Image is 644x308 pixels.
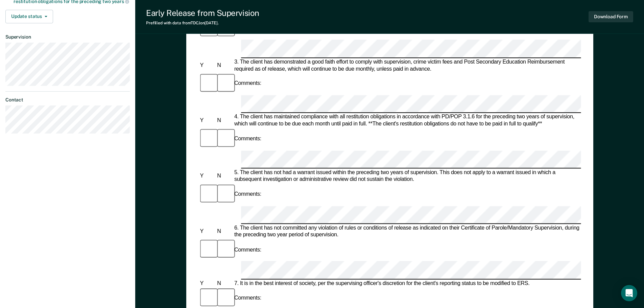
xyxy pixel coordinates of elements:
div: 5. The client has not had a warrant issued within the preceding two years of supervision. This do... [233,169,581,183]
div: Comments: [233,246,262,253]
div: Comments: [233,136,262,143]
div: Open Intercom Messenger [621,285,637,301]
div: Y [198,280,216,287]
div: Early Release from Supervision [146,8,259,18]
button: Download Form [589,11,633,22]
div: 6. The client has not committed any violation of rules or conditions of release as indicated on t... [233,224,581,238]
div: N [216,62,233,69]
div: Y [198,62,216,69]
div: Y [198,173,216,180]
div: N [216,117,233,124]
div: Comments: [233,295,262,302]
div: Y [198,228,216,235]
div: Prefilled with data from TDCJ on [DATE] . [146,21,259,25]
div: Comments: [233,191,262,198]
dt: Supervision [5,34,130,40]
div: N [216,173,233,180]
div: Y [198,117,216,124]
div: N [216,280,233,287]
div: N [216,228,233,235]
div: 3. The client has demonstrated a good faith effort to comply with supervision, crime victim fees ... [233,59,581,73]
div: 4. The client has maintained compliance with all restitution obligations in accordance with PD/PO... [233,114,581,128]
dt: Contact [5,97,130,103]
div: 7. It is in the best interest of society, per the supervising officer's discretion for the client... [233,280,581,287]
div: Comments: [233,80,262,87]
button: Update status [5,10,53,23]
